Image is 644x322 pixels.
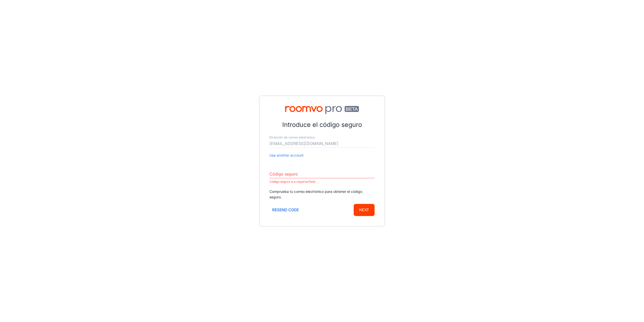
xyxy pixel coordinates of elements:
[269,135,315,140] label: Dirección de correo electrónico
[269,120,375,130] p: Introduce el código seguro
[269,170,375,178] input: Enter secure code
[269,179,375,185] p: Código seguro is a required field
[269,153,304,158] button: Use another account
[269,189,375,200] p: Comprueba tu correo electrónico para obtener el código seguro.
[354,204,375,216] button: Next
[269,106,375,114] img: Roomvo PRO Beta
[269,140,375,148] input: myname@example.com
[269,204,302,216] button: Resend code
